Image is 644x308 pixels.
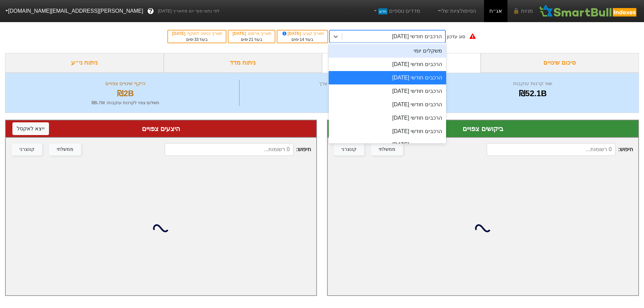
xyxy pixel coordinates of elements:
[241,87,432,100] div: 574
[475,220,491,236] img: loading...
[329,44,446,58] div: משקלים יומי
[232,30,271,37] div: תאריך פרסום :
[329,125,446,138] div: הרכבים חודשי [DATE]
[241,80,432,87] div: מספר ניירות ערך
[164,53,322,73] div: ניתוח מדד
[14,80,237,87] div: היקף שינויים צפויים
[334,143,364,156] button: קונצרני
[57,146,73,153] div: ממשלתי
[435,87,630,100] div: ₪52.1B
[329,138,446,151] div: הרכבים חודשי [DATE]
[329,71,446,84] div: הרכבים חודשי [DATE]
[19,146,35,153] div: קונצרני
[249,37,253,42] span: 21
[194,37,199,42] span: 33
[149,7,152,16] span: ?
[371,143,403,156] button: ממשלתי
[329,84,446,98] div: הרכבים חודשי [DATE]
[232,31,247,36] span: [DATE]
[341,146,357,153] div: קונצרני
[487,143,615,156] input: 0 רשומות...
[334,124,632,134] div: ביקושים צפויים
[329,98,446,111] div: הרכבים חודשי [DATE]
[165,143,293,156] input: 0 רשומות...
[370,4,423,18] a: מדדים נוספיםחדש
[153,220,169,236] img: loading...
[158,8,219,14] span: לפי נתוני סוף יום מתאריך [DATE]
[12,143,42,156] button: קונצרני
[379,146,395,153] div: ממשלתי
[5,53,164,73] div: ניתוח ני״ע
[171,30,222,37] div: תאריך כניסה לתוקף :
[487,143,633,156] span: חיפוש :
[14,100,237,106] div: תשלום צפוי לקרנות עוקבות : ₪5.7M
[329,111,446,125] div: הרכבים חודשי [DATE]
[481,53,639,73] div: סיכום שינויים
[329,58,446,71] div: הרכבים חודשי [DATE]
[165,143,311,156] span: חיפוש :
[49,143,81,156] button: ממשלתי
[172,31,186,36] span: [DATE]
[378,8,387,14] span: חדש
[538,4,639,18] img: SmartBull
[232,37,271,43] div: בעוד ימים
[392,33,441,41] div: הרכבים חודשי [DATE]
[12,122,49,135] button: ייצא לאקסל
[12,124,310,134] div: היצעים צפויים
[447,33,465,40] div: סוג עדכון
[435,80,630,87] div: שווי קרנות עוקבות
[322,53,481,73] div: ביקושים והיצעים צפויים
[281,37,324,43] div: בעוד ימים
[434,4,479,18] a: הסימולציות שלי
[281,30,324,37] div: תאריך קובע :
[300,37,304,42] span: 14
[14,87,237,100] div: ₪2B
[171,37,222,43] div: בעוד ימים
[281,31,302,36] span: [DATE]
